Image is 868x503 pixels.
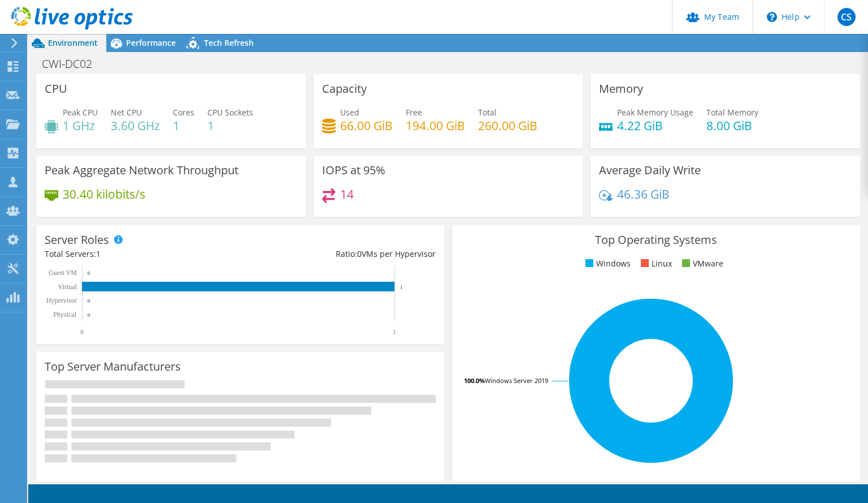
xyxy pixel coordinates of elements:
[111,107,142,118] span: Net CPU
[45,164,238,177] h3: Peak Aggregate Network Throughput
[88,298,90,304] text: 0
[706,119,758,132] h4: 8.00 GiB
[48,37,98,48] span: Environment
[63,188,145,200] h4: 30.40 kilobits/s
[53,311,76,319] text: Physical
[393,328,396,336] text: 1
[88,270,90,276] text: 0
[63,107,98,118] span: Peak CPU
[173,119,194,132] h4: 1
[485,376,548,385] tspan: Windows Server 2019
[478,119,537,132] h4: 260.00 GiB
[173,107,194,118] span: Cores
[478,107,497,118] span: Total
[706,107,758,118] span: Total Memory
[45,83,67,95] h3: CPU
[340,107,359,118] span: Used
[207,107,253,118] span: CPU Sockets
[63,119,98,132] h4: 1 GHz
[45,360,181,373] h3: Top Server Manufacturers
[837,8,856,26] span: CS
[111,119,160,132] h4: 3.60 GHz
[37,58,110,70] h1: CWI-DC02
[406,107,422,118] span: Free
[322,164,385,177] h3: IOPS at 95%
[49,269,77,277] text: Guest VM
[617,188,670,200] h4: 46.36 GiB
[322,83,367,95] h3: Capacity
[340,188,354,200] h4: 14
[617,119,693,132] h4: 4.22 GiB
[583,257,631,270] li: Windows
[400,285,403,290] text: 1
[638,257,672,270] li: Linux
[88,312,90,318] text: 0
[80,328,84,336] text: 0
[96,248,101,259] span: 1
[599,164,701,177] h3: Average Daily Write
[357,248,362,259] span: 0
[207,119,253,132] h4: 1
[599,83,643,95] h3: Memory
[617,107,693,118] span: Peak Memory Usage
[464,376,485,385] tspan: 100.0%
[46,296,77,304] text: Hypervisor
[679,257,723,270] li: VMware
[126,37,176,48] span: Performance
[240,248,436,260] div: Ratio: VMs per Hypervisor
[406,119,465,132] h4: 194.00 GiB
[340,119,393,132] h4: 66.00 GiB
[767,12,777,22] svg: \n
[45,248,240,260] div: Total Servers:
[461,234,852,246] h3: Top Operating Systems
[58,283,77,291] text: Virtual
[204,37,254,48] span: Tech Refresh
[45,234,109,246] h3: Server Roles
